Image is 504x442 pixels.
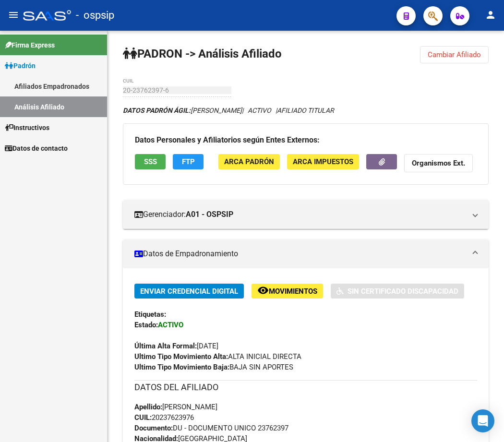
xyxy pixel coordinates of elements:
span: [PERSON_NAME] [123,107,242,114]
button: Movimientos [252,284,323,299]
button: Organismos Ext. [404,154,473,172]
strong: PADRON -> Análisis Afiliado [123,47,282,60]
span: FTP [182,158,195,167]
strong: Estado: [134,321,158,329]
div: Open Intercom Messenger [471,409,494,432]
mat-icon: person [485,9,496,21]
span: ARCA Impuestos [293,158,353,167]
mat-panel-title: Gerenciador: [134,209,466,220]
strong: Organismos Ext. [412,159,465,168]
strong: A01 - OSPSIP [186,209,233,220]
button: FTP [173,154,204,169]
strong: DATOS PADRÓN ÁGIL: [123,107,191,114]
strong: CUIL: [134,413,152,422]
h3: DATOS DEL AFILIADO [134,381,477,394]
mat-panel-title: Datos de Empadronamiento [134,249,466,259]
button: Sin Certificado Discapacidad [331,284,464,299]
button: Cambiar Afiliado [420,46,489,63]
button: ARCA Padrón [218,154,280,169]
strong: Documento: [134,424,173,432]
mat-icon: menu [8,9,19,21]
strong: Ultimo Tipo Movimiento Baja: [134,363,229,371]
strong: Última Alta Formal: [134,342,197,350]
span: Datos de contacto [5,143,68,154]
span: BAJA SIN APORTES [134,363,293,371]
span: Enviar Credencial Digital [140,287,238,296]
span: - ospsip [76,5,114,26]
span: Padrón [5,60,36,71]
span: DU - DOCUMENTO UNICO 23762397 [134,424,288,432]
span: Cambiar Afiliado [428,50,481,59]
span: SSS [144,158,157,167]
span: Firma Express [5,40,55,50]
span: Sin Certificado Discapacidad [348,287,458,296]
span: [PERSON_NAME] [134,403,217,411]
mat-expansion-panel-header: Datos de Empadronamiento [123,239,489,268]
span: AFILIADO TITULAR [277,107,334,114]
strong: Apellido: [134,403,162,411]
strong: ACTIVO [158,321,183,329]
span: [DATE] [134,342,218,350]
h3: Datos Personales y Afiliatorios según Entes Externos: [135,133,477,147]
button: ARCA Impuestos [287,154,359,169]
strong: Ultimo Tipo Movimiento Alta: [134,352,228,361]
strong: Etiquetas: [134,310,166,319]
button: SSS [135,154,166,169]
span: Movimientos [269,287,317,296]
mat-icon: remove_red_eye [257,285,269,296]
span: 20237623976 [134,413,194,422]
span: Instructivos [5,122,49,133]
span: ALTA INICIAL DIRECTA [134,352,301,361]
mat-expansion-panel-header: Gerenciador:A01 - OSPSIP [123,200,489,229]
i: | ACTIVO | [123,107,334,114]
span: ARCA Padrón [224,158,274,167]
button: Enviar Credencial Digital [134,284,244,299]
